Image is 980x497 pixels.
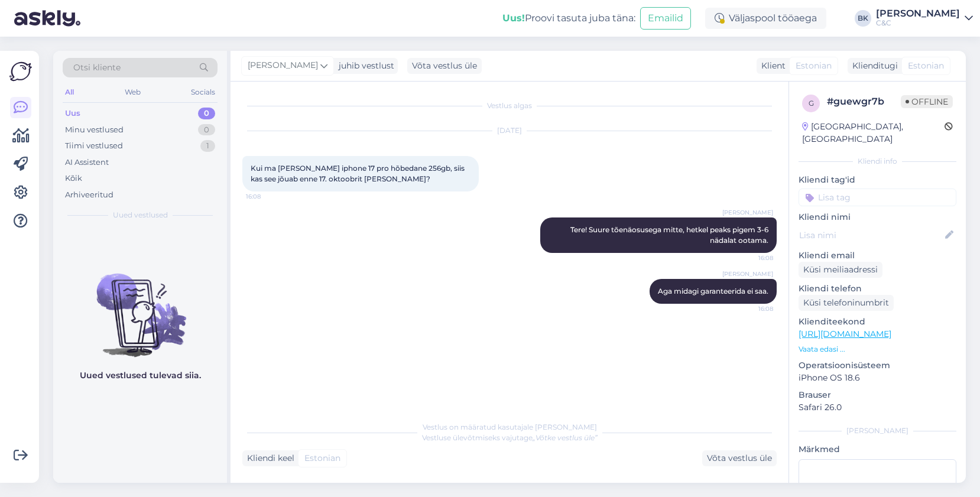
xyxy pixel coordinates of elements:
div: Tiimi vestlused [65,140,123,152]
div: Võta vestlus üle [702,450,777,466]
b: Uus! [502,12,525,24]
div: [PERSON_NAME] [799,425,956,436]
div: # guewgr7b [827,95,901,109]
p: Vaata edasi ... [799,344,956,355]
div: AI Assistent [65,157,109,168]
p: Märkmed [799,443,956,456]
div: 0 [198,108,215,119]
p: Operatsioonisüsteem [799,359,956,372]
div: Klient [757,60,786,72]
div: Minu vestlused [65,124,124,136]
span: Uued vestlused [113,210,168,220]
a: [URL][DOMAIN_NAME] [799,329,891,339]
div: Arhiveeritud [65,189,113,201]
div: Väljaspool tööaega [705,8,826,29]
span: Kui ma [PERSON_NAME] iphone 17 pro hõbedane 256gb, siis kas see jõuab enne 17. oktoobrit [PERSON_... [251,164,466,183]
span: 16:08 [729,254,773,262]
div: Kliendi info [799,156,956,167]
p: Kliendi tag'id [799,174,956,186]
a: [PERSON_NAME]C&C [876,9,973,28]
span: Tere! Suure tõenäosusega mitte, hetkel peaks pigem 3-6 nädalat ootama. [570,225,770,245]
span: Estonian [796,60,832,72]
div: [DATE] [242,125,777,136]
span: Otsi kliente [73,61,121,74]
span: Estonian [908,60,944,72]
div: Socials [189,85,218,100]
img: Askly Logo [9,60,32,83]
div: BK [855,10,871,27]
span: g [809,99,814,108]
div: [GEOGRAPHIC_DATA], [GEOGRAPHIC_DATA] [802,121,945,145]
div: Vestlus algas [242,100,777,111]
input: Lisa tag [799,189,956,206]
div: juhib vestlust [334,60,394,72]
div: Küsi meiliaadressi [799,262,882,278]
span: Estonian [304,452,340,464]
span: [PERSON_NAME] [722,208,773,217]
button: Emailid [640,7,691,30]
p: Klienditeekond [799,316,956,328]
span: [PERSON_NAME] [248,59,318,72]
div: [PERSON_NAME] [876,9,960,18]
span: Vestlus on määratud kasutajale [PERSON_NAME] [423,423,597,431]
div: All [63,85,76,100]
div: Kliendi keel [242,452,294,464]
div: Web [122,85,143,100]
span: 16:08 [729,304,773,313]
span: Aga midagi garanteerida ei saa. [658,287,768,295]
div: 0 [198,124,215,136]
input: Lisa nimi [799,229,943,242]
p: Kliendi telefon [799,282,956,295]
p: Kliendi nimi [799,211,956,223]
div: Küsi telefoninumbrit [799,295,894,311]
img: No chats [53,252,227,359]
span: Offline [901,95,953,108]
span: Vestluse ülevõtmiseks vajutage [422,433,598,442]
div: C&C [876,18,960,28]
p: Kliendi email [799,249,956,262]
div: 1 [200,140,215,152]
div: Uus [65,108,80,119]
p: iPhone OS 18.6 [799,372,956,384]
p: Uued vestlused tulevad siia. [80,369,201,382]
div: Proovi tasuta juba täna: [502,11,635,25]
p: Brauser [799,389,956,401]
div: Klienditugi [848,60,898,72]
span: [PERSON_NAME] [722,269,773,278]
div: Võta vestlus üle [407,58,482,74]
i: „Võtke vestlus üle” [533,433,598,442]
span: 16:08 [246,192,290,201]
p: Safari 26.0 [799,401,956,414]
div: Kõik [65,173,82,184]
